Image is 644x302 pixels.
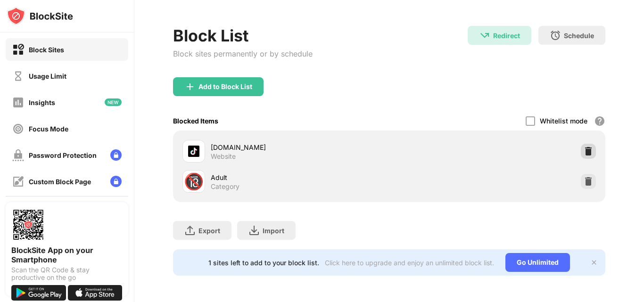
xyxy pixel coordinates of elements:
img: options-page-qr-code.png [11,208,45,242]
img: download-on-the-app-store.svg [68,285,123,301]
img: block-on.svg [12,44,24,56]
div: Export [198,227,220,235]
img: password-protection-off.svg [12,149,24,161]
div: Whitelist mode [540,117,587,125]
div: Adult [211,172,389,182]
div: Password Protection [29,151,97,159]
img: customize-block-page-off.svg [12,176,24,188]
img: favicons [188,146,199,157]
div: Import [263,227,284,235]
img: get-it-on-google-play.svg [11,285,66,301]
div: 🔞 [184,172,204,191]
div: Click here to upgrade and enjoy an unlimited block list. [325,259,494,267]
div: Website [211,152,236,161]
div: Scan the QR Code & stay productive on the go [11,266,123,281]
div: Block List [173,26,313,45]
div: Block sites permanently or by schedule [173,49,313,58]
div: Block Sites [29,46,64,54]
img: new-icon.svg [105,98,122,106]
div: Category [211,182,239,191]
img: lock-menu.svg [110,176,122,187]
div: BlockSite App on your Smartphone [11,245,123,264]
div: Focus Mode [29,125,68,133]
div: Go Unlimited [505,253,570,272]
img: logo-blocksite.svg [7,7,73,25]
img: time-usage-off.svg [12,70,24,82]
div: [DOMAIN_NAME] [211,142,389,152]
div: 1 sites left to add to your block list. [208,259,319,267]
div: Schedule [564,32,594,40]
img: focus-off.svg [12,123,24,135]
div: Custom Block Page [29,178,91,186]
div: Redirect [493,32,520,40]
div: Insights [29,98,55,106]
div: Blocked Items [173,117,218,125]
img: insights-off.svg [12,97,24,108]
img: lock-menu.svg [110,149,122,161]
div: Add to Block List [198,83,252,90]
img: x-button.svg [590,259,598,266]
div: Usage Limit [29,72,66,80]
